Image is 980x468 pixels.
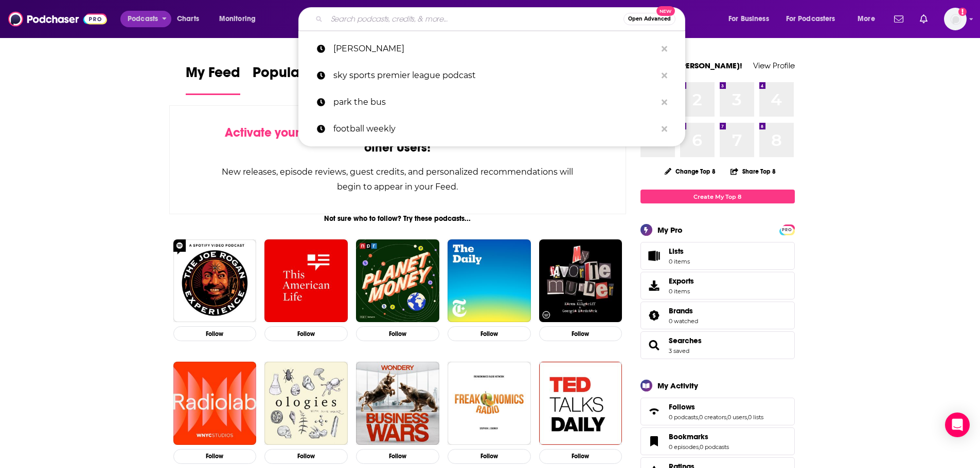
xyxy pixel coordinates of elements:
[186,64,240,87] span: My Feed
[657,225,683,235] div: My Pro
[173,239,257,323] img: The Joe Rogan Experience
[327,11,623,27] input: Search podcasts, credits, & more...
[669,317,698,325] a: 0 watched
[448,449,531,464] button: Follow
[728,12,769,26] span: For Business
[669,414,698,421] a: 0 podcasts
[698,414,699,421] span: ,
[448,362,531,445] img: Freakonomics Radio
[781,226,793,234] span: PRO
[640,427,795,455] span: Bookmarks
[212,11,269,27] button: open menu
[264,362,348,445] img: Ologies with Alie Ward
[177,12,199,26] span: Charts
[944,8,967,30] span: Logged in as ddeng
[644,249,665,263] span: Lists
[726,414,727,421] span: ,
[669,432,708,441] span: Bookmarks
[730,161,776,181] button: Share Top 8
[128,12,158,26] span: Podcasts
[669,288,694,295] span: 0 items
[539,449,622,464] button: Follow
[448,239,531,323] img: The Daily
[298,116,685,142] a: football weekly
[890,10,907,28] a: Show notifications dropdown
[644,308,665,323] a: Brands
[298,62,685,89] a: sky sports premier league podcast
[657,381,698,390] div: My Activity
[944,8,967,30] img: User Profile
[173,362,257,445] img: Radiolab
[858,12,875,26] span: More
[640,398,795,425] span: Follows
[640,61,742,70] a: Welcome [PERSON_NAME]!
[669,402,695,411] span: Follows
[727,414,747,421] a: 0 users
[225,125,330,140] span: Activate your Feed
[333,35,656,62] p: peter crouch
[356,239,439,323] img: Planet Money
[747,414,748,421] span: ,
[753,61,795,70] a: View Profile
[640,272,795,299] a: Exports
[669,336,702,345] a: Searches
[669,306,698,315] a: Brands
[356,449,439,464] button: Follow
[298,35,685,62] a: [PERSON_NAME]
[264,239,348,323] img: This American Life
[169,214,627,223] div: Not sure who to follow? Try these podcasts...
[669,443,699,451] a: 0 episodes
[700,443,729,451] a: 0 podcasts
[669,258,690,265] span: 0 items
[669,247,684,256] span: Lists
[850,11,888,27] button: open menu
[669,276,694,286] span: Exports
[186,64,240,95] a: My Feed
[221,164,575,194] div: New releases, episode reviews, guest credits, and personalized recommendations will begin to appe...
[669,247,690,256] span: Lists
[298,89,685,116] a: park the bus
[699,414,726,421] a: 0 creators
[539,239,622,323] img: My Favorite Murder with Karen Kilgariff and Georgia Hardstark
[333,62,656,89] p: sky sports premier league podcast
[356,362,439,445] img: Business Wars
[623,13,675,25] button: Open AdvancedNew
[699,443,700,451] span: ,
[945,413,970,437] div: Open Intercom Messenger
[644,434,665,448] a: Bookmarks
[640,331,795,359] span: Searches
[658,165,722,178] button: Change Top 8
[264,326,348,341] button: Follow
[333,116,656,142] p: football weekly
[221,125,575,155] div: by following Podcasts, Creators, Lists, and other Users!
[644,278,665,293] span: Exports
[669,402,763,411] a: Follows
[669,432,729,441] a: Bookmarks
[333,89,656,116] p: park the bus
[640,302,795,329] span: Brands
[219,12,256,26] span: Monitoring
[656,6,675,16] span: New
[669,306,693,315] span: Brands
[173,326,257,341] button: Follow
[356,326,439,341] button: Follow
[264,449,348,464] button: Follow
[308,7,695,31] div: Search podcasts, credits, & more...
[173,449,257,464] button: Follow
[8,9,107,29] img: Podchaser - Follow, Share and Rate Podcasts
[539,362,622,445] img: TED Talks Daily
[539,326,622,341] button: Follow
